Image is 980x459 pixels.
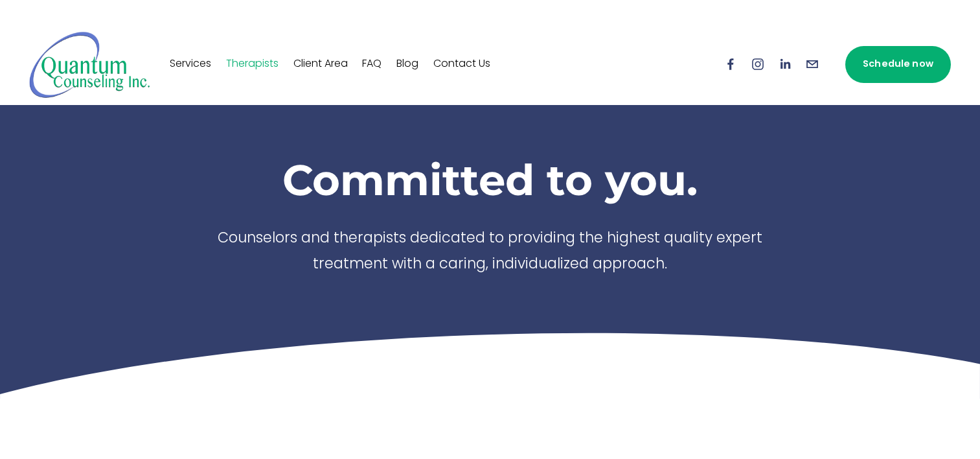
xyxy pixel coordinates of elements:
a: Blog [396,54,418,75]
a: Schedule now [845,46,950,83]
a: Client Area [293,54,348,75]
p: Counselors and therapists dedicated to providing the highest quality expert treatment with a cari... [199,226,782,279]
img: Quantum Counseling Inc. | Change starts here. [29,30,150,99]
a: Contact Us [433,54,490,75]
h1: Committed to you. [199,154,782,206]
a: FAQ [362,54,382,75]
a: Facebook [724,57,738,71]
a: Instagram [751,57,765,71]
a: info@quantumcounselinginc.com [805,57,819,71]
a: LinkedIn [778,57,792,71]
a: Services [170,54,211,75]
a: Therapists [226,54,279,75]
